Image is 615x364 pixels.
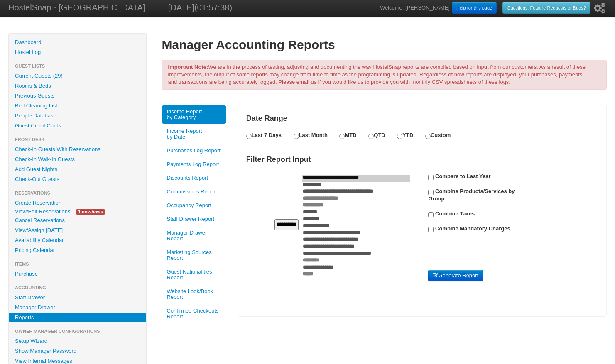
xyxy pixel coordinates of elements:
a: Income Reportby Date [162,125,226,143]
a: Questions, Feature Requests or Bugs? [502,2,590,14]
a: Purchase [9,269,146,279]
a: Guest Nationalities Report [162,266,226,284]
b: Compare to Last Year [435,173,490,179]
b: Combine Taxes [435,210,475,217]
a: Staff Drawer Report [162,213,226,225]
a: Pricing Calendar [9,245,146,255]
h3: Filter Report Input [246,154,538,165]
a: Generate Report [428,270,483,281]
a: Current Guests (29) [9,71,146,81]
li: Owner Manager Configurations [9,326,146,336]
a: Manager Drawer [9,303,146,313]
a: Rooms & Beds [9,81,146,91]
li: Accounting [9,283,146,293]
a: View/Edit Reservations [9,207,76,216]
a: 1 no-shows [70,207,111,216]
h3: Date Range [246,113,538,124]
a: Confirmed Checkouts Report [162,305,226,323]
a: Bed Cleaning List [9,101,146,111]
li: Reservations [9,188,146,198]
a: Check-Out Guests [9,174,146,184]
b: Combine Mandatory Charges [435,225,510,232]
a: Previous Guests [9,91,146,101]
a: People Database [9,111,146,121]
a: Guest Credit Cards [9,121,146,131]
li: Guest Lists [9,61,146,71]
b: Last Month [299,132,328,138]
i: Setup Wizard [594,3,605,14]
a: Manager Drawer Report [162,227,226,245]
a: Discounts Report [162,172,226,184]
b: MTD [345,132,356,138]
a: Income Reportby Category [162,105,226,124]
a: Staff Drawer [9,293,146,303]
a: Show Manager Password [9,346,146,356]
a: Dashboard [9,37,146,47]
a: Website Look/Book Report [162,285,226,303]
a: Check-In Walk-In Guests [9,154,146,164]
b: Last 7 Days [252,132,282,138]
a: Occupancy Report [162,199,226,212]
b: QTD [374,132,385,138]
a: Cancel Reservations [9,215,146,225]
a: Marketing Sources Report [162,246,226,264]
span: 1 no-shows [76,209,105,215]
a: Hostel Log [9,47,146,57]
div: We are in the process of testing, adjusting and documenting the way HostelSnap reports are compil... [162,60,607,90]
a: Help for this page [452,2,497,14]
span: (01:57:38) [194,3,232,12]
strong: Important Note: [168,64,208,70]
a: Create Reservation [9,198,146,208]
b: Combine Products/Services by Group [428,188,515,202]
a: Reports [9,313,146,322]
a: View/Assign [DATE] [9,225,146,235]
h1: Manager Accounting Reports [162,37,607,52]
a: Commissions Report [162,186,226,198]
a: Setup Wizard [9,336,146,346]
a: Purchases Log Report [162,144,226,157]
a: Payments Log Report [162,158,226,171]
a: Check-In Guests With Reservations [9,144,146,154]
li: Front Desk [9,134,146,144]
a: Add Guest Nights [9,164,146,174]
li: Items [9,259,146,269]
b: YTD [402,132,413,138]
b: Custom [431,132,451,138]
a: Availability Calendar [9,235,146,245]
